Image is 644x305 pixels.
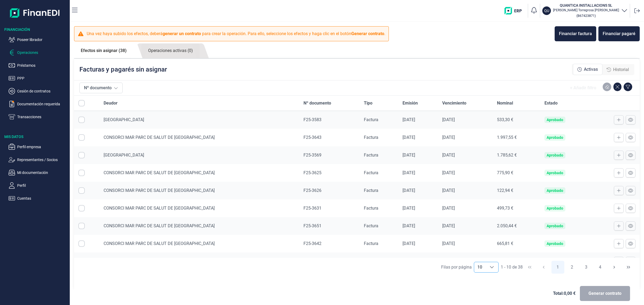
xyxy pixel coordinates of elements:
[78,187,85,194] div: Row Selected null
[547,118,563,122] div: Aprobado
[17,157,68,163] p: Representantes / Socios
[303,223,321,228] span: F25-3651
[402,188,434,193] div: [DATE]
[523,261,536,274] button: First Page
[17,101,68,107] p: Documentación requerida
[104,223,215,228] span: CONSORCI MAR PARC DE SALUT DE [GEOGRAPHIC_DATA]
[608,261,621,274] button: Next Page
[402,117,434,122] div: [DATE]
[580,261,592,274] button: Page 3
[303,100,331,106] span: Nº documento
[17,62,68,69] p: Préstamos
[622,261,635,274] button: Last Page
[497,223,536,229] div: 2.050,44 €
[547,241,563,246] div: Aprobado
[9,62,68,69] button: Préstamos
[9,75,68,81] button: PPP
[441,264,472,270] div: Filas por página
[442,223,488,229] div: [DATE]
[9,114,68,120] button: Transacciones
[497,100,513,106] span: Nominal
[141,43,200,58] a: Operaciones activas (0)
[17,88,68,94] p: Cesión de contratos
[474,262,485,272] span: 10
[594,261,607,274] button: Page 4
[547,206,563,210] div: Aprobado
[78,117,85,123] div: Row Selected null
[9,101,68,107] button: Documentación requerida
[555,26,596,41] button: Financiar factura
[551,261,564,274] button: Page 1
[613,66,629,73] span: Historial
[17,169,68,176] p: Mi documentación
[17,144,68,150] p: Perfil empresa
[303,152,321,158] span: F25-3569
[547,224,563,228] div: Aprobado
[17,182,68,189] p: Perfil
[553,8,619,12] p: [PERSON_NAME] Torregrosa [PERSON_NAME]
[497,188,536,193] div: 122,94 €
[17,114,68,120] p: Transacciones
[104,117,144,122] span: [GEOGRAPHIC_DATA]
[402,100,418,106] span: Emisión
[79,83,123,93] button: Nº documento
[497,170,536,176] div: 775,90 €
[104,100,118,106] span: Deudor
[78,240,85,247] div: Row Selected null
[501,265,523,269] span: 1 - 10 de 38
[303,241,321,246] span: F25-3642
[351,31,384,36] b: Generar contrato
[364,135,378,140] span: Factura
[402,223,434,229] div: [DATE]
[497,206,536,211] div: 499,73 €
[79,65,167,74] p: Facturas y pagarés sin asignar
[364,206,378,211] span: Factura
[9,88,68,94] button: Cesión de contratos
[485,262,498,272] div: Choose
[547,153,563,157] div: Aprobado
[603,31,635,37] div: Financiar pagaré
[565,261,578,274] button: Page 2
[9,195,68,202] button: Cuentas
[553,3,619,8] h3: QUANTICA INSTALLACIONS SL
[602,64,633,75] div: Historial
[497,241,536,246] div: 665,81 €
[78,223,85,229] div: Row Selected null
[78,152,85,158] div: Row Selected null
[74,43,133,58] a: Efectos sin asignar (38)
[303,135,321,140] span: F25-3643
[442,135,488,140] div: [DATE]
[9,49,68,56] button: Operaciones
[17,195,68,202] p: Cuentas
[547,188,563,193] div: Aprobado
[163,31,201,36] b: generar un contrato
[303,117,321,122] span: F25-3583
[576,14,596,18] small: Copiar cif
[104,135,215,140] span: CONSORCI MAR PARC DE SALUT DE [GEOGRAPHIC_DATA]
[573,64,602,75] div: Activas
[442,100,466,106] span: Vencimiento
[364,223,378,228] span: Factura
[104,206,215,211] span: CONSORCI MAR PARC DE SALUT DE [GEOGRAPHIC_DATA]
[364,170,378,175] span: Factura
[364,241,378,246] span: Factura
[9,157,68,163] button: Representantes / Socios
[364,152,378,158] span: Factura
[104,152,144,158] span: [GEOGRAPHIC_DATA]
[547,171,563,175] div: Aprobado
[598,26,640,41] button: Financiar pagaré
[9,36,68,43] button: Poseer librador
[497,117,536,122] div: 533,30 €
[78,134,85,141] div: Row Selected null
[364,100,372,106] span: Tipo
[87,31,385,37] p: Una vez haya subido los efectos, deberá para crear la operación. Para ello, seleccione los efecto...
[9,144,68,150] button: Perfil empresa
[584,66,598,73] span: Activas
[544,8,549,13] p: QU
[402,206,434,211] div: [DATE]
[9,169,68,176] button: Mi documentación
[497,152,536,158] div: 1.785,62 €
[78,205,85,211] div: Row Selected null
[303,188,321,193] span: F25-3626
[303,206,321,211] span: F25-3631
